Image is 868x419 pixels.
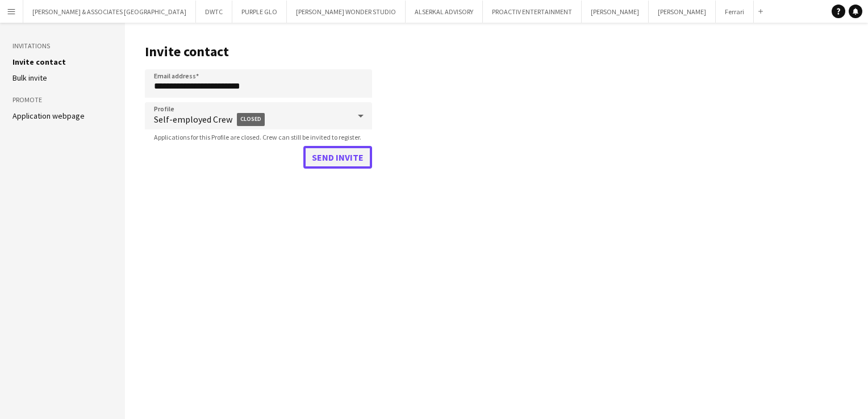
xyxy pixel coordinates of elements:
[12,41,112,51] h3: Invitations
[303,146,372,169] button: Send invite
[12,73,47,83] a: Bulk invite
[12,57,66,67] a: Invite contact
[232,1,287,23] button: PURPLE GLO
[154,106,349,133] span: Self-employed Crew
[582,1,649,23] button: [PERSON_NAME]
[23,1,196,23] button: [PERSON_NAME] & ASSOCIATES [GEOGRAPHIC_DATA]
[145,133,370,141] span: Applications for this Profile are closed. Crew can still be invited to register.
[287,1,406,23] button: [PERSON_NAME] WONDER STUDIO
[483,1,582,23] button: PROACTIV ENTERTAINMENT
[716,1,754,23] button: Ferrari
[12,111,85,121] a: Application webpage
[145,43,372,60] h1: Invite contact
[196,1,232,23] button: DWTC
[237,113,265,126] span: Closed
[406,1,483,23] button: ALSERKAL ADVISORY
[12,95,112,105] h3: Promote
[649,1,716,23] button: [PERSON_NAME]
